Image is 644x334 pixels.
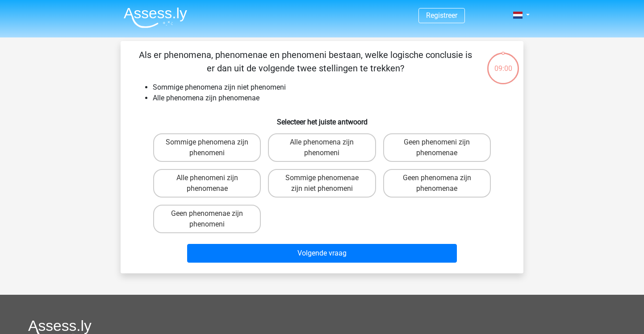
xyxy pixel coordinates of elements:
[153,133,261,162] label: Sommige phenomena zijn phenomeni
[135,111,509,126] h6: Selecteer het juiste antwoord
[268,169,376,198] label: Sommige phenomenae zijn niet phenomeni
[383,169,491,198] label: Geen phenomena zijn phenomenae
[426,11,457,20] a: Registreer
[153,169,261,198] label: Alle phenomeni zijn phenomenae
[124,7,187,28] img: Assessly
[153,205,261,233] label: Geen phenomenae zijn phenomeni
[153,93,509,103] li: Alle phenomena zijn phenomenae
[383,133,491,162] label: Geen phenomeni zijn phenomenae
[135,48,476,75] p: Als er phenomena, phenomenae en phenomeni bestaan, welke logische conclusie is er dan uit de volg...
[486,52,520,74] div: 09:00
[187,244,457,263] button: Volgende vraag
[268,133,376,162] label: Alle phenomena zijn phenomeni
[153,82,509,93] li: Sommige phenomena zijn niet phenomeni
